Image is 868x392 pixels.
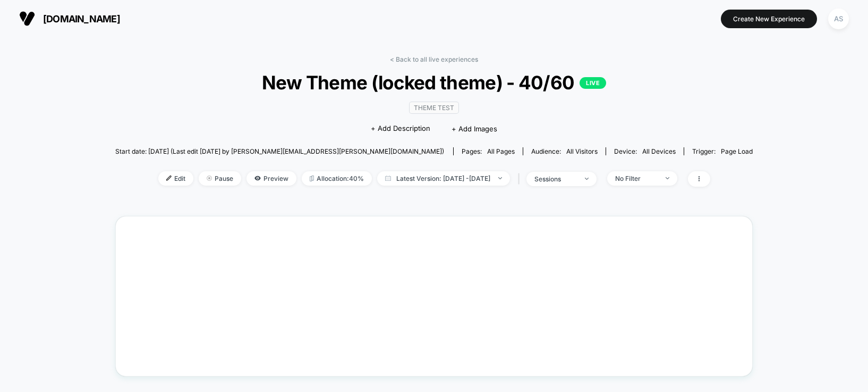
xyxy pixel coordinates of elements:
span: all devices [642,147,676,155]
img: end [207,176,212,181]
div: sessions [534,175,577,183]
a: < Back to all live experiences [390,55,478,63]
button: Create New Experience [721,10,817,28]
span: Start date: [DATE] (Last edit [DATE] by [PERSON_NAME][EMAIL_ADDRESS][PERSON_NAME][DOMAIN_NAME]) [115,147,444,155]
span: all pages [487,147,515,155]
span: Pause [199,171,241,186]
span: Theme Test [409,102,459,114]
p: LIVE [580,77,606,89]
span: Latest Version: [DATE] - [DATE] [377,171,510,186]
img: end [585,178,589,180]
div: Trigger: [692,147,753,155]
img: rebalance [310,176,314,181]
img: end [666,177,669,179]
div: AS [828,9,849,29]
span: Preview [246,171,296,186]
button: [DOMAIN_NAME] [16,10,123,27]
span: All Visitors [566,147,598,155]
img: end [498,177,502,179]
span: New Theme (locked theme) - 40/60 [147,71,721,94]
div: Audience: [531,147,598,155]
span: [DOMAIN_NAME] [43,13,120,24]
div: No Filter [615,174,658,182]
span: Device: [606,147,684,155]
span: Page Load [721,147,753,155]
span: Allocation: 40% [302,171,372,186]
div: Pages: [462,147,515,155]
img: edit [166,176,172,181]
button: AS [825,8,852,30]
img: calendar [385,176,391,181]
span: | [515,171,526,187]
span: Edit [158,171,193,186]
span: + Add Images [452,124,497,133]
span: + Add Description [371,123,430,134]
img: Visually logo [19,11,35,27]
